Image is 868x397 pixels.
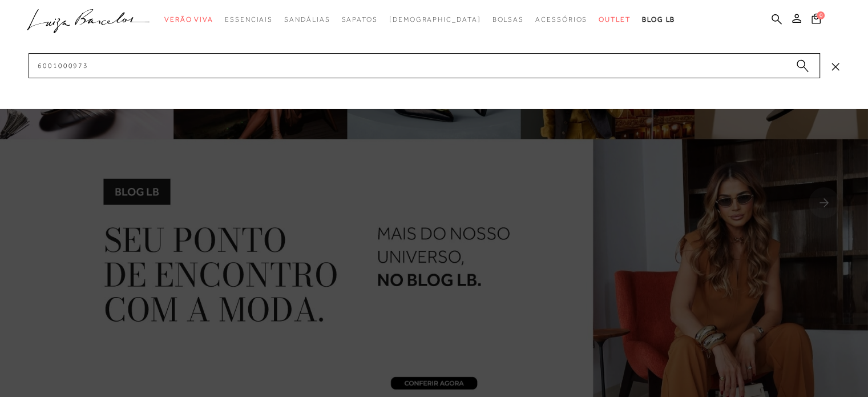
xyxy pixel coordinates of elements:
span: Essenciais [225,15,273,23]
span: Verão Viva [164,15,213,23]
a: categoryNavScreenReaderText [164,9,213,30]
a: categoryNavScreenReaderText [284,9,330,30]
a: BLOG LB [642,9,675,30]
span: Acessórios [535,15,587,23]
span: Sapatos [341,15,377,23]
a: categoryNavScreenReaderText [225,9,273,30]
span: Sandálias [284,15,330,23]
a: categoryNavScreenReaderText [492,9,524,30]
a: categoryNavScreenReaderText [341,9,377,30]
a: categoryNavScreenReaderText [599,9,631,30]
a: categoryNavScreenReaderText [535,9,587,30]
span: [DEMOGRAPHIC_DATA] [389,15,481,23]
span: Outlet [599,15,631,23]
span: BLOG LB [642,15,675,23]
button: 0 [808,13,824,28]
span: 0 [817,11,825,19]
a: noSubCategoriesText [389,9,481,30]
input: Buscar. [29,53,820,78]
span: Bolsas [492,15,524,23]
